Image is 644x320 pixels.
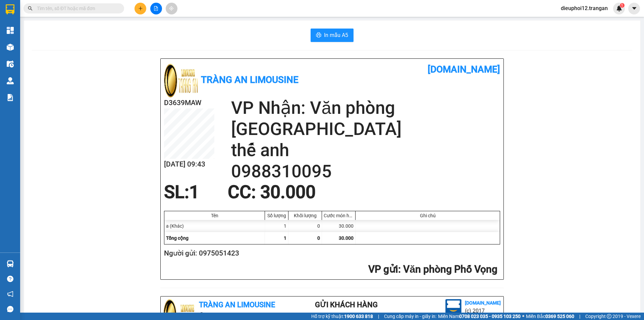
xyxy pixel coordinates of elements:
[384,313,436,320] span: Cung cấp máy in - giấy in:
[522,315,524,318] span: ⚪️
[378,313,379,320] span: |
[201,74,299,85] b: Tràng An Limousine
[150,3,162,14] button: file-add
[189,182,199,202] span: 1
[37,5,116,12] input: Tìm tên, số ĐT hoặc mã đơn
[135,3,146,14] button: plus
[7,60,14,67] img: warehouse-icon
[324,213,354,218] div: Cước món hàng
[267,213,286,218] div: Số lượng
[7,291,13,297] span: notification
[199,301,275,309] b: Tràng An Limousine
[138,6,143,11] span: plus
[164,182,189,202] span: SL:
[324,31,348,39] span: In mẫu A5
[7,276,13,282] span: question-circle
[631,5,637,11] span: caret-down
[311,313,373,320] span: Hỗ trợ kỹ thuật:
[199,312,204,318] span: environment
[231,97,500,140] h2: VP Nhận: Văn phòng [GEOGRAPHIC_DATA]
[166,3,177,14] button: aim
[322,220,356,232] div: 30.000
[555,4,613,12] span: dieuphoi12.trangan
[290,213,320,218] div: Khối lượng
[428,64,500,75] b: [DOMAIN_NAME]
[164,263,497,276] h2: : Văn phòng Phố Vọng
[288,220,322,232] div: 0
[316,32,321,39] span: printer
[607,314,611,319] span: copyright
[620,3,625,8] sup: 1
[231,140,500,161] h2: thế anh
[311,29,354,42] button: printerIn mẫu A5
[28,6,33,11] span: search
[344,314,373,319] strong: 1900 633 818
[164,97,214,108] h2: D3639MAW
[224,182,320,202] div: CC : 30.000
[7,306,13,312] span: message
[7,27,14,34] img: dashboard-icon
[7,77,14,84] img: warehouse-icon
[465,307,501,315] li: (c) 2017
[166,235,189,241] span: Tổng cộng
[164,159,214,170] h2: [DATE] 09:43
[164,64,198,97] img: logo.jpg
[459,314,521,319] strong: 0708 023 035 - 0935 103 250
[357,213,498,218] div: Ghi chú
[438,313,521,320] span: Miền Nam
[166,213,263,218] div: Tên
[368,263,398,275] span: VP gửi
[7,94,14,101] img: solution-icon
[545,314,574,319] strong: 0369 525 060
[265,220,288,232] div: 1
[7,44,14,51] img: warehouse-icon
[339,235,354,241] span: 30.000
[7,260,14,267] img: warehouse-icon
[315,301,378,309] b: Gửi khách hàng
[465,300,501,306] b: [DOMAIN_NAME]
[154,6,158,11] span: file-add
[526,313,574,320] span: Miền Bắc
[164,248,497,259] h2: Người gửi: 0975051423
[621,3,623,8] span: 1
[164,220,265,232] div: a (Khác)
[616,5,622,11] img: icon-new-feature
[284,235,286,241] span: 1
[169,6,174,11] span: aim
[445,299,462,315] img: logo.jpg
[6,4,14,14] img: logo-vxr
[628,3,640,14] button: caret-down
[579,313,580,320] span: |
[317,235,320,241] span: 0
[231,161,500,182] h2: 0988310095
